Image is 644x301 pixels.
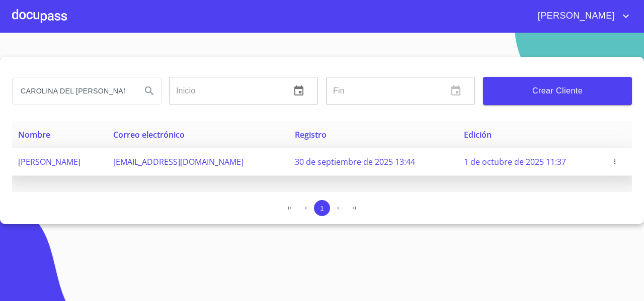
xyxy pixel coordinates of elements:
button: Crear Cliente [483,77,632,105]
span: 1 de octubre de 2025 11:37 [464,156,566,167]
button: Search [137,79,162,103]
span: Correo electrónico [113,129,185,140]
span: Edición [464,129,492,140]
span: [PERSON_NAME] [530,8,620,24]
span: [EMAIL_ADDRESS][DOMAIN_NAME] [113,156,244,167]
span: Nombre [18,129,50,140]
span: Crear Cliente [491,84,624,98]
span: Registro [295,129,327,140]
button: 1 [314,200,330,216]
span: [PERSON_NAME] [18,156,80,167]
span: 1 [320,205,324,212]
button: account of current user [530,8,632,24]
span: 30 de septiembre de 2025 13:44 [295,156,415,167]
input: search [13,77,133,105]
